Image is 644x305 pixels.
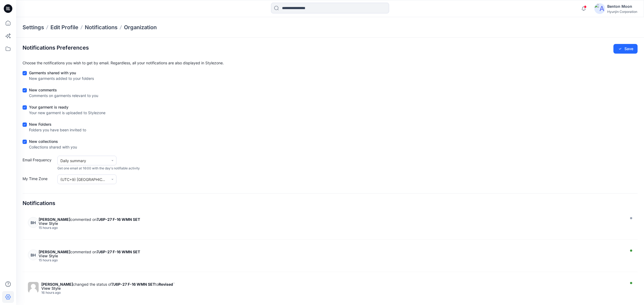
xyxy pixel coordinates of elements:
div: Benton Moon [607,3,637,10]
strong: 7J6P-27 F-16 WMN SET [97,217,140,222]
div: Hyunjin Corporation [607,10,637,14]
button: Save [613,44,638,54]
div: View Style [39,254,624,258]
div: View Style [41,287,624,290]
strong: Revised [159,282,173,287]
strong: 7J6P-27 F-16 WMN SET [112,282,155,287]
a: Organization [124,24,157,31]
h4: Notifications [23,200,55,206]
div: changed the status of to ` [41,282,624,287]
div: (UTC+9) [GEOGRAPHIC_DATA] ([GEOGRAPHIC_DATA]) [60,177,106,182]
div: New Folders [29,121,86,127]
div: Thursday, August 28, 2025 03:37 [39,258,624,262]
div: New garments added to your folders [29,76,94,81]
h2: Notifications Preferences [23,44,89,51]
strong: [PERSON_NAME] [39,250,70,254]
div: Daily summary [60,158,106,163]
div: commented on [39,217,624,222]
div: New collections [29,139,77,144]
label: Email Frequency [23,157,55,171]
strong: 7J6P-27 F-16 WMN SET [97,250,140,254]
div: Folders you have been invited to [29,127,86,133]
span: Get one email at 16:00 with the day's notifiable activity [57,166,140,171]
p: Choose the notifications you wish to get by email. Regardless, all your notifications are also di... [23,60,638,66]
div: New comments [29,87,98,93]
div: Your garment is ready [29,104,105,110]
div: commented on [39,250,624,254]
div: View Style [39,222,624,225]
div: Garments shared with you [29,70,94,76]
p: Settings [23,24,44,31]
strong: [PERSON_NAME] [39,217,70,222]
div: Your new garment is uploaded to Stylezone [29,110,105,116]
div: Comments on garments relevant to you [29,93,98,98]
a: Edit Profile [50,24,78,31]
label: My Time Zone [23,176,55,184]
div: Collections shared with you [29,144,77,150]
a: Notifications [85,24,118,31]
div: BH [28,250,39,260]
div: BH [28,217,39,228]
strong: [PERSON_NAME] [41,282,73,287]
img: avatar [594,3,605,14]
div: Thursday, August 28, 2025 03:38 [39,226,624,230]
div: Thursday, August 28, 2025 03:36 [41,291,624,295]
img: Ben Howie [28,282,39,293]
